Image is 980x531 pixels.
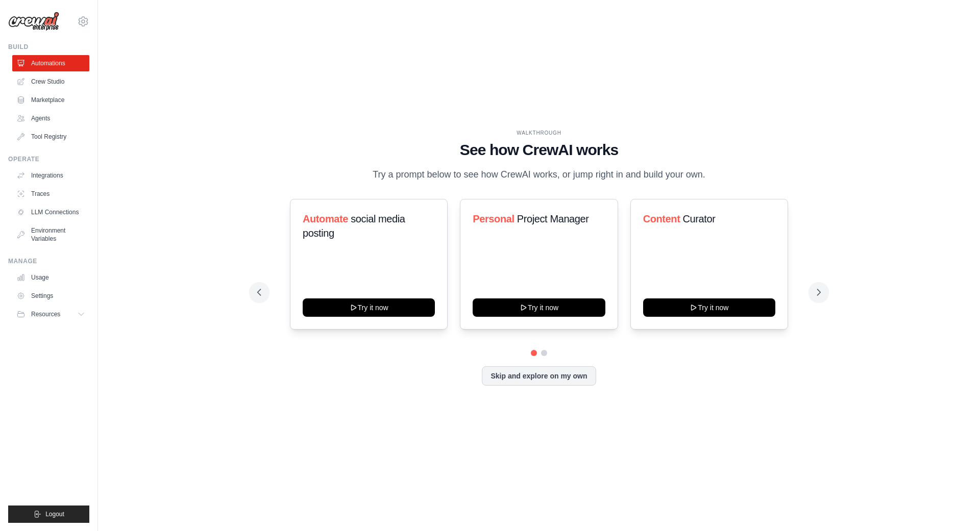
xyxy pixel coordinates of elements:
[473,298,605,317] button: Try it now
[12,73,89,90] a: Crew Studio
[303,213,405,239] span: social media posting
[12,222,89,247] a: Environment Variables
[12,186,89,202] a: Traces
[8,257,89,265] div: Manage
[31,310,60,318] span: Resources
[482,366,596,386] button: Skip and explore on my own
[517,213,589,224] span: Project Manager
[257,129,821,137] div: WALKTHROUGH
[12,204,89,220] a: LLM Connections
[8,43,89,51] div: Build
[643,298,775,317] button: Try it now
[303,298,435,317] button: Try it now
[12,288,89,304] a: Settings
[8,12,59,31] img: Logo
[643,213,680,224] span: Content
[12,167,89,184] a: Integrations
[303,213,348,224] span: Automate
[473,213,514,224] span: Personal
[12,110,89,127] a: Agents
[12,129,89,145] a: Tool Registry
[45,510,64,518] span: Logout
[12,269,89,286] a: Usage
[12,306,89,322] button: Resources
[257,141,821,159] h1: See how CrewAI works
[12,55,89,71] a: Automations
[12,92,89,108] a: Marketplace
[367,167,710,182] p: Try a prompt below to see how CrewAI works, or jump right in and build your own.
[8,155,89,163] div: Operate
[8,505,89,523] button: Logout
[683,213,716,224] span: Curator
